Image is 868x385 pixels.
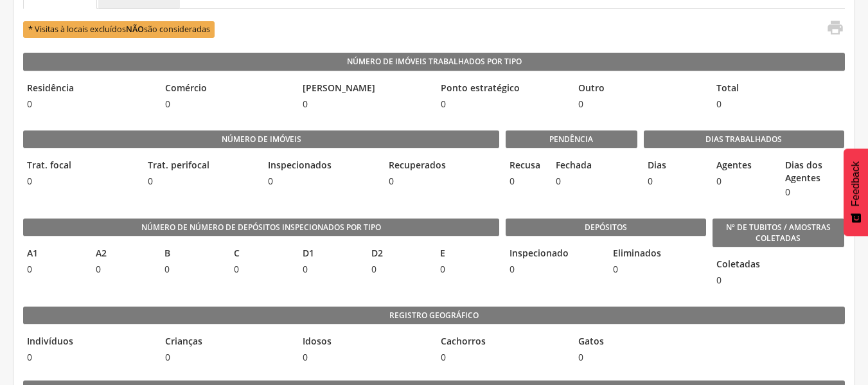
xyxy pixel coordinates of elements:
[644,159,706,174] legend: Dias
[713,82,844,96] legend: Total
[23,335,155,350] legend: Indivíduos
[713,175,775,188] span: 0
[713,98,844,111] span: 0
[819,19,844,40] a: 
[368,247,430,262] legend: D2
[23,159,137,174] legend: Trat. focal
[506,247,603,262] legend: Inspecionado
[713,274,720,287] span: 0
[437,335,569,350] legend: Cachorros
[161,98,293,111] span: 0
[144,175,258,188] span: 0
[161,335,293,350] legend: Crianças
[609,247,706,262] legend: Eliminados
[713,258,720,273] legend: Coletadas
[161,82,293,96] legend: Comércio
[781,186,844,199] span: 0
[299,335,430,350] legend: Idosos
[826,19,844,37] i: 
[713,219,844,247] legend: Nº de Tubitos / Amostras coletadas
[299,98,430,111] span: 0
[850,161,862,206] span: Feedback
[437,98,569,111] span: 0
[781,159,844,184] legend: Dias dos Agentes
[844,148,868,236] button: Feedback - Mostrar pesquisa
[368,263,430,276] span: 0
[23,98,155,111] span: 0
[230,247,292,262] legend: C
[23,247,85,262] legend: A1
[574,351,706,364] span: 0
[161,247,223,262] legend: B
[264,159,378,174] legend: Inspecionados
[506,159,545,174] legend: Recusa
[23,82,155,96] legend: Residência
[644,175,706,188] span: 0
[144,159,258,174] legend: Trat. perifocal
[609,263,706,276] span: 0
[23,53,845,71] legend: Número de Imóveis Trabalhados por Tipo
[161,263,223,276] span: 0
[92,247,154,262] legend: A2
[385,159,499,174] legend: Recuperados
[23,21,215,37] span: * Visitas à locais excluídos são consideradas
[506,263,603,276] span: 0
[264,175,378,188] span: 0
[161,351,293,364] span: 0
[437,82,569,96] legend: Ponto estratégico
[506,219,706,237] legend: Depósitos
[552,175,591,188] span: 0
[574,335,706,350] legend: Gatos
[385,175,499,188] span: 0
[126,24,144,35] b: NÃO
[713,159,775,174] legend: Agentes
[23,130,499,148] legend: Número de imóveis
[574,82,706,96] legend: Outro
[23,219,499,237] legend: Número de Número de Depósitos Inspecionados por Tipo
[299,263,361,276] span: 0
[437,351,569,364] span: 0
[574,98,706,111] span: 0
[23,307,845,325] legend: Registro geográfico
[436,247,499,262] legend: E
[230,263,292,276] span: 0
[644,130,844,148] legend: Dias Trabalhados
[506,130,637,148] legend: Pendência
[299,82,430,96] legend: [PERSON_NAME]
[23,351,155,364] span: 0
[506,175,545,188] span: 0
[92,263,154,276] span: 0
[436,263,499,276] span: 0
[23,175,137,188] span: 0
[299,351,430,364] span: 0
[23,263,85,276] span: 0
[552,159,591,174] legend: Fechada
[299,247,361,262] legend: D1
